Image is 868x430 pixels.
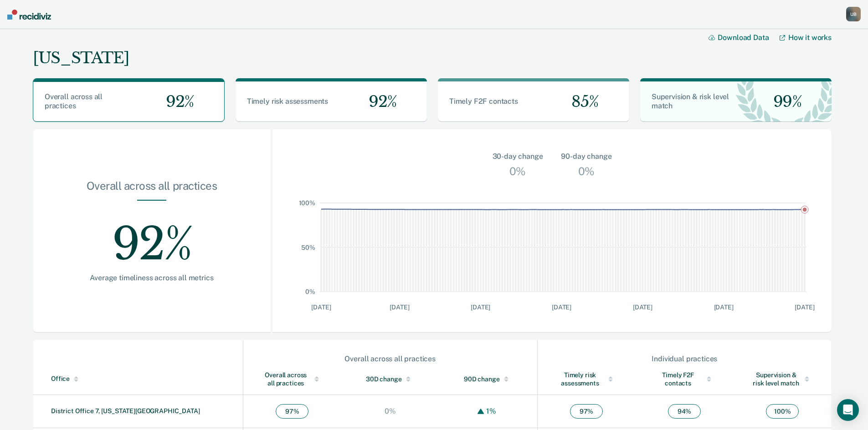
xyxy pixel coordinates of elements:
[837,399,859,421] div: Open Intercom Messenger
[51,407,200,415] a: District Office 7, [US_STATE][GEOGRAPHIC_DATA]
[33,49,129,67] div: [US_STATE]
[311,304,331,311] text: [DATE]
[449,97,518,106] span: Timely F2F contacts
[752,371,813,387] div: Supervision & risk level match
[243,364,341,395] th: Toggle SortBy
[766,92,802,111] span: 99%
[390,304,409,311] text: [DATE]
[570,404,603,419] span: 97 %
[382,407,398,415] div: 0%
[62,201,241,273] div: 92%
[439,364,537,395] th: Toggle SortBy
[457,375,519,383] div: 90D change
[653,371,715,387] div: Timely F2F contacts
[360,375,421,383] div: 30D change
[341,364,439,395] th: Toggle SortBy
[484,407,498,415] div: 1%
[493,151,543,162] div: 30-day change
[262,371,323,387] div: Overall across all practices
[361,92,397,111] span: 92%
[633,304,652,311] text: [DATE]
[471,304,490,311] text: [DATE]
[576,162,597,180] div: 0%
[556,371,617,387] div: Timely risk assessments
[45,92,103,110] span: Overall across all practices
[766,404,799,419] span: 100 %
[7,10,51,20] img: Recidiviz
[709,33,780,42] button: Download Data
[846,7,861,21] div: U B
[668,404,701,419] span: 94 %
[62,179,241,200] div: Overall across all practices
[552,304,571,311] text: [DATE]
[561,151,611,162] div: 90-day change
[62,273,241,282] div: Average timeliness across all metrics
[244,354,537,363] div: Overall across all practices
[846,7,861,21] button: UB
[734,364,832,395] th: Toggle SortBy
[33,364,243,395] th: Toggle SortBy
[51,375,239,383] div: Office
[507,162,528,180] div: 0%
[247,97,328,106] span: Timely risk assessments
[635,364,733,395] th: Toggle SortBy
[780,33,832,42] a: How it works
[795,304,814,311] text: [DATE]
[652,92,729,110] span: Supervision & risk level match
[537,364,635,395] th: Toggle SortBy
[276,404,308,419] span: 97 %
[159,92,194,111] span: 92%
[564,92,598,111] span: 85%
[538,354,831,363] div: Individual practices
[714,304,734,311] text: [DATE]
